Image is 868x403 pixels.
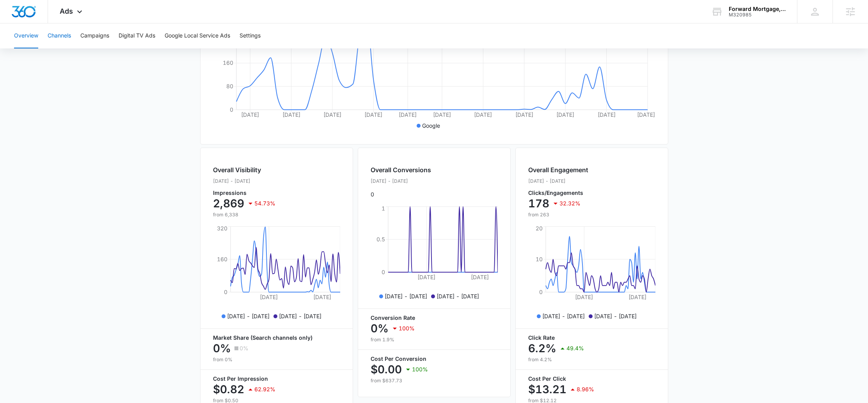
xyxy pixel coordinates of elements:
h2: Overall Conversions [371,165,431,175]
p: 8.96% [577,387,594,392]
p: Conversion Rate [371,315,498,321]
p: 0% [240,346,249,351]
p: from 0% [213,356,340,363]
p: 49.4% [566,346,584,351]
tspan: 160 [217,256,227,262]
p: [DATE] - [DATE] [371,178,431,185]
p: from 4.2% [528,356,655,363]
tspan: 80 [226,83,233,89]
p: $0.82 [213,383,244,396]
button: Campaigns [80,23,109,48]
p: Cost Per Conversion [371,356,498,362]
img: tab_keywords_by_traffic_grey.svg [78,45,84,52]
p: 0% [213,342,231,355]
p: Clicks/Engagements [528,190,588,196]
h2: Overall Engagement [528,165,588,175]
p: 178 [528,197,549,210]
tspan: [DATE] [282,111,300,118]
tspan: 160 [223,59,233,66]
tspan: [DATE] [628,294,646,300]
div: account id [729,12,786,18]
p: 2,869 [213,197,244,210]
p: $0.00 [371,363,402,376]
h2: Overall Visibility [213,165,275,175]
div: 0 [371,165,431,198]
p: Market Share (Search channels only) [213,335,340,341]
p: Click Rate [528,335,655,341]
tspan: 0 [382,269,385,275]
div: account name [729,6,786,12]
tspan: [DATE] [515,111,533,118]
tspan: [DATE] [575,294,593,300]
tspan: [DATE] [637,111,655,118]
p: from $637.73 [371,377,498,384]
p: 6.2% [528,342,556,355]
tspan: [DATE] [556,111,574,118]
tspan: [DATE] [470,274,488,280]
tspan: 0 [230,106,233,113]
span: Ads [60,7,73,15]
tspan: [DATE] [433,111,451,118]
img: tab_domain_overview_orange.svg [21,45,27,52]
tspan: [DATE] [260,294,278,300]
img: website_grey.svg [12,20,19,27]
tspan: 0.5 [376,236,385,243]
p: [DATE] - [DATE] [227,312,270,320]
tspan: [DATE] [323,111,341,118]
img: logo_orange.svg [12,12,19,19]
p: 62.92% [254,387,275,392]
p: [DATE] - [DATE] [279,312,321,320]
tspan: [DATE] [364,111,382,118]
tspan: 0 [539,289,543,295]
tspan: 0 [224,289,227,295]
p: 54.73% [254,201,275,206]
tspan: 1 [382,205,385,212]
p: Cost Per Click [528,376,655,382]
div: Keywords by Traffic [86,46,131,51]
p: from 1.9% [371,336,498,343]
p: 0% [371,322,389,335]
p: from 263 [528,211,588,218]
tspan: 20 [536,225,543,232]
p: Impressions [213,190,275,196]
tspan: [DATE] [597,111,615,118]
div: Domain Overview [30,46,70,51]
tspan: [DATE] [417,274,435,280]
p: [DATE] - [DATE] [213,178,275,185]
p: Cost Per Impression [213,376,340,382]
tspan: [DATE] [313,294,331,300]
p: [DATE] - [DATE] [594,312,637,320]
div: Domain: [DOMAIN_NAME] [20,20,86,27]
button: Google Local Service Ads [165,23,230,48]
button: Overview [14,23,38,48]
p: 100% [412,367,428,372]
tspan: 10 [536,256,543,262]
p: from 6,338 [213,211,275,218]
button: Digital TV Ads [119,23,155,48]
p: [DATE] - [DATE] [528,178,588,185]
p: Google [422,121,440,130]
tspan: [DATE] [241,111,259,118]
p: [DATE] - [DATE] [385,292,427,300]
p: 32.32% [559,201,580,206]
button: Channels [48,23,71,48]
tspan: 320 [217,225,227,232]
p: $13.21 [528,383,566,396]
div: v 4.0.25 [22,12,38,19]
tspan: [DATE] [474,111,492,118]
button: Settings [240,23,261,48]
p: 100% [399,326,415,331]
p: [DATE] - [DATE] [437,292,479,300]
tspan: [DATE] [399,111,417,118]
p: [DATE] - [DATE] [542,312,585,320]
